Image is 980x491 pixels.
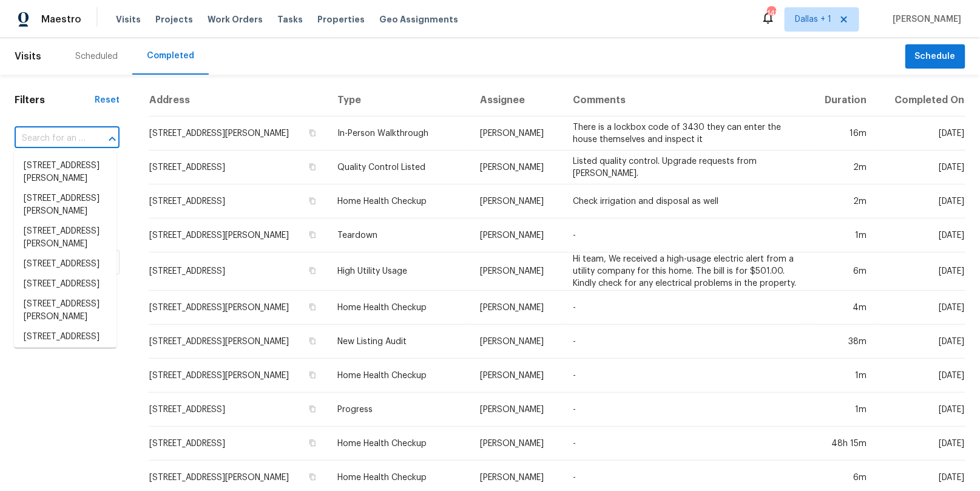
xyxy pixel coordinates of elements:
td: - [563,291,808,325]
td: [DATE] [876,427,965,461]
td: [STREET_ADDRESS][PERSON_NAME] [149,359,328,393]
div: Reset [95,94,120,106]
th: Duration [808,84,876,117]
th: Address [149,84,328,117]
td: In-Person Walkthrough [328,117,471,151]
span: Visits [15,43,41,70]
button: Copy Address [307,127,318,138]
td: - [563,427,808,461]
td: 48h 15m [808,427,876,461]
td: - [563,393,808,427]
span: Maestro [41,13,81,25]
td: [STREET_ADDRESS] [149,393,328,427]
div: Completed [147,50,194,62]
span: Dallas + 1 [795,13,831,25]
td: [DATE] [876,291,965,325]
button: Copy Address [307,265,318,276]
input: Search for an address... [15,129,86,148]
td: 4m [808,291,876,325]
span: Work Orders [208,13,263,25]
td: [DATE] [876,151,965,185]
td: 1m [808,359,876,393]
li: [STREET_ADDRESS] [14,254,117,274]
td: Quality Control Listed [328,151,471,185]
button: Copy Address [307,229,318,240]
button: Copy Address [307,404,318,415]
td: [PERSON_NAME] [471,427,563,461]
td: 2m [808,151,876,185]
button: Copy Address [307,336,318,347]
td: [PERSON_NAME] [471,291,563,325]
td: There is a lockbox code of 3430 they can enter the house themselves and inspect it [563,117,808,151]
td: [PERSON_NAME] [471,359,563,393]
span: Schedule [915,49,956,64]
td: Home Health Checkup [328,291,471,325]
td: [STREET_ADDRESS] [149,151,328,185]
td: [DATE] [876,325,965,359]
td: [DATE] [876,117,965,151]
li: [STREET_ADDRESS] [14,274,117,294]
li: [STREET_ADDRESS][PERSON_NAME] [14,294,117,327]
span: [PERSON_NAME] [888,13,962,25]
span: Geo Assignments [379,13,458,25]
button: Copy Address [307,370,318,381]
button: Copy Address [307,302,318,313]
td: [STREET_ADDRESS] [149,252,328,291]
td: [PERSON_NAME] [471,185,563,218]
td: Progress [328,393,471,427]
td: [DATE] [876,185,965,218]
td: Teardown [328,218,471,252]
h1: Filters [15,94,95,106]
td: 2m [808,185,876,218]
button: Copy Address [307,161,318,172]
td: [PERSON_NAME] [471,393,563,427]
td: New Listing Audit [328,325,471,359]
td: [DATE] [876,393,965,427]
td: [DATE] [876,359,965,393]
button: Copy Address [307,438,318,449]
td: [STREET_ADDRESS][PERSON_NAME] [149,291,328,325]
td: [STREET_ADDRESS][PERSON_NAME] [149,117,328,151]
span: Tasks [277,15,303,24]
li: [STREET_ADDRESS][PERSON_NAME] [14,189,117,222]
td: - [563,359,808,393]
td: Home Health Checkup [328,359,471,393]
span: Properties [317,13,365,25]
td: Listed quality control. Upgrade requests from [PERSON_NAME]. [563,151,808,185]
td: 6m [808,252,876,291]
button: Close [104,130,121,147]
td: High Utility Usage [328,252,471,291]
th: Comments [563,84,808,117]
div: Scheduled [75,50,118,63]
th: Type [328,84,471,117]
td: [STREET_ADDRESS] [149,185,328,218]
th: Completed On [876,84,965,117]
span: Projects [155,13,193,25]
td: [PERSON_NAME] [471,117,563,151]
td: - [563,325,808,359]
td: [DATE] [876,218,965,252]
td: [STREET_ADDRESS] [149,427,328,461]
li: [STREET_ADDRESS][PERSON_NAME] [14,156,117,189]
li: [STREET_ADDRESS][PERSON_NAME] [14,222,117,254]
button: Copy Address [307,472,318,483]
button: Copy Address [307,195,318,206]
td: 16m [808,117,876,151]
td: 38m [808,325,876,359]
td: [STREET_ADDRESS][PERSON_NAME] [149,218,328,252]
td: Check irrigation and disposal as well [563,185,808,218]
td: [PERSON_NAME] [471,252,563,291]
span: Visits [116,13,141,25]
td: 1m [808,218,876,252]
button: Schedule [905,44,965,69]
td: [PERSON_NAME] [471,325,563,359]
td: [PERSON_NAME] [471,218,563,252]
td: 1m [808,393,876,427]
div: 148 [767,7,776,19]
th: Assignee [471,84,563,117]
td: [DATE] [876,252,965,291]
td: Home Health Checkup [328,427,471,461]
td: Home Health Checkup [328,185,471,218]
td: Hi team, We received a high-usage electric alert from a utility company for this home. The bill i... [563,252,808,291]
li: [STREET_ADDRESS][PERSON_NAME] [14,347,117,380]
